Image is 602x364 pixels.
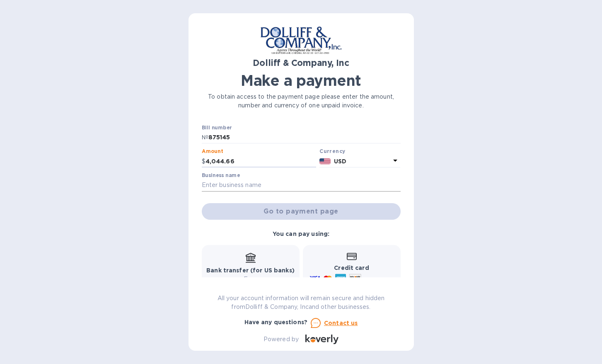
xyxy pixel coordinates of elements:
[264,335,299,344] p: Powered by
[208,131,401,144] input: Enter bill number
[273,231,329,237] b: You can pay using:
[202,72,401,89] h1: Make a payment
[202,179,401,192] input: Enter business name
[324,320,358,326] u: Contact us
[202,149,223,154] label: Amount
[206,267,295,274] b: Bank transfer (for US banks)
[206,275,295,284] p: Free
[334,158,346,165] b: USD
[202,133,208,142] p: №
[365,276,395,282] span: and more...
[319,158,331,164] img: USD
[202,294,401,311] p: All your account information will remain secure and hidden from Dolliff & Company, Inc and other ...
[244,319,308,325] b: Have any questions?
[202,173,240,178] label: Business name
[334,265,369,271] b: Credit card
[202,92,401,110] p: To obtain access to the payment page please enter the amount, number and currency of one unpaid i...
[319,148,345,154] b: Currency
[206,155,317,167] input: 0.00
[202,157,206,166] p: $
[253,58,349,68] b: Dolliff & Company, Inc
[202,125,232,130] label: Bill number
